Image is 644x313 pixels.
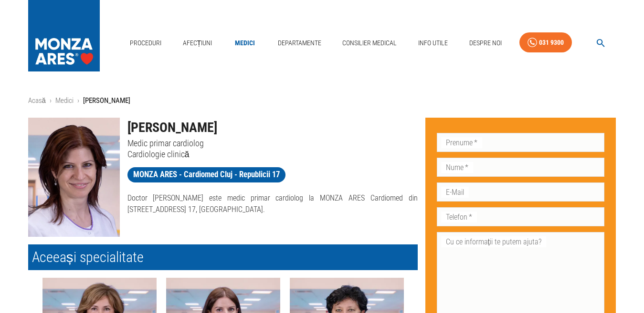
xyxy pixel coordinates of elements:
[127,192,418,215] p: Doctor [PERSON_NAME] este medic primar cardiolog la MONZA ARES Cardiomed din [STREET_ADDRESS] 17,...
[55,96,74,105] a: Medici
[28,96,46,105] a: Acasă
[50,95,52,106] li: ›
[230,33,260,53] a: Medici
[127,167,285,182] a: MONZA ARES - Cardiomed Cluj - Republicii 17
[179,33,216,53] a: Afecțiuni
[414,33,452,53] a: Info Utile
[77,95,79,106] li: ›
[274,33,325,53] a: Departamente
[465,33,506,53] a: Despre Noi
[338,33,401,53] a: Consilier Medical
[127,169,285,181] span: MONZA ARES - Cardiomed Cluj - Republicii 17
[83,95,130,106] p: [PERSON_NAME]
[127,138,418,149] p: Medic primar cardiolog
[126,33,165,53] a: Proceduri
[127,149,418,160] p: Cardiologie clinică
[28,244,418,270] h2: Aceeași specialitate
[519,32,572,53] a: 031 9300
[28,95,616,106] nav: breadcrumb
[28,118,120,237] img: Dr. Raluca Rancea
[539,37,564,49] div: 031 9300
[127,118,418,138] h1: [PERSON_NAME]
